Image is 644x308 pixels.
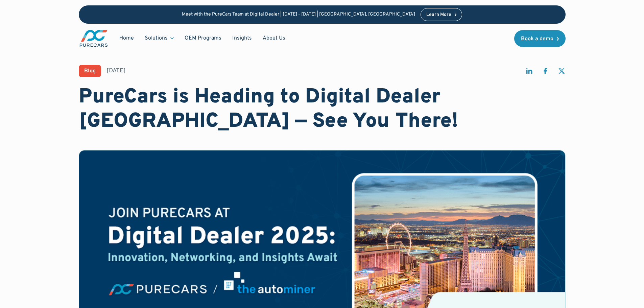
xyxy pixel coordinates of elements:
[79,29,109,48] img: purecars logo
[139,32,179,45] div: Solutions
[145,34,168,42] div: Solutions
[79,29,109,48] a: main
[525,67,533,78] a: share on linkedin
[182,12,415,18] p: Meet with the PureCars Team at Digital Dealer | [DATE] - [DATE] | [GEOGRAPHIC_DATA], [GEOGRAPHIC_...
[541,67,549,78] a: share on facebook
[227,32,257,45] a: Insights
[557,67,566,78] a: share on twitter
[421,8,462,21] a: Learn More
[179,32,227,45] a: OEM Programs
[84,68,96,74] div: Blog
[106,67,126,75] div: [DATE]
[257,32,291,45] a: About Us
[426,13,451,17] div: Learn More
[521,36,553,42] div: Book a demo
[114,32,139,45] a: Home
[79,85,566,134] h1: PureCars is Heading to Digital Dealer [GEOGRAPHIC_DATA] — See You There!
[514,30,566,47] a: Book a demo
